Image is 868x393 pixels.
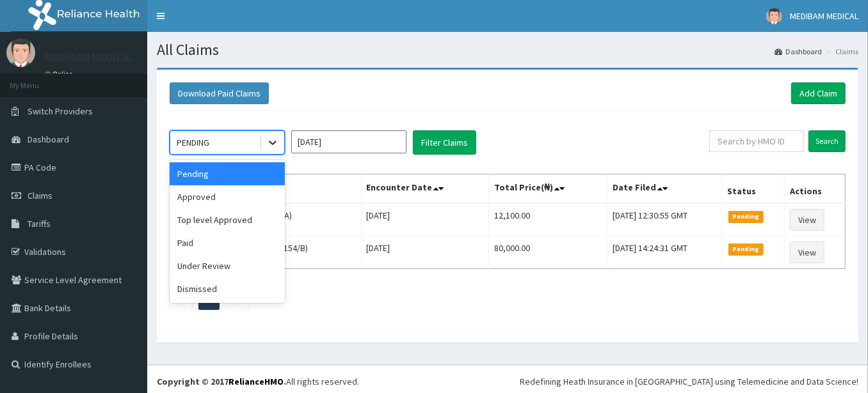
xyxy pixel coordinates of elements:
[790,10,858,22] span: MEDIBAM MEDICAL
[45,52,134,63] p: MEDIBAM MEDICAL
[489,236,607,269] td: 80,000.00
[170,277,285,300] div: Dismissed
[413,130,476,155] button: Filter Claims
[790,209,824,231] a: View
[28,218,51,229] span: Tariffs
[785,174,846,204] th: Actions
[489,174,607,204] th: Total Price(₦)
[607,203,722,236] td: [DATE] 12:30:55 GMT
[229,376,284,387] a: RelianceHMO
[361,203,489,236] td: [DATE]
[170,162,285,185] div: Pending
[6,38,35,67] img: User Image
[808,130,846,152] input: Search
[28,105,93,117] span: Switch Providers
[170,231,285,254] div: Paid
[361,174,489,204] th: Encounter Date
[766,8,782,24] img: User Image
[607,174,722,204] th: Date Filed
[728,243,764,255] span: Pending
[45,70,76,79] a: Online
[170,208,285,231] div: Top level Approved
[170,185,285,208] div: Approved
[823,46,858,57] li: Claims
[607,236,722,269] td: [DATE] 14:24:31 GMT
[728,211,764,222] span: Pending
[28,134,69,145] span: Dashboard
[291,130,406,153] input: Select Month and Year
[722,174,785,204] th: Status
[170,254,285,277] div: Under Review
[361,236,489,269] td: [DATE]
[28,190,52,201] span: Claims
[177,136,209,149] div: PENDING
[791,82,846,104] a: Add Claim
[790,242,824,263] a: View
[157,376,286,387] strong: Copyright © 2017 .
[157,42,858,58] h1: All Claims
[709,130,804,152] input: Search by HMO ID
[520,375,858,388] div: Redefining Heath Insurance in [GEOGRAPHIC_DATA] using Telemedicine and Data Science!
[489,203,607,236] td: 12,100.00
[775,46,822,57] a: Dashboard
[170,82,269,104] button: Download Paid Claims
